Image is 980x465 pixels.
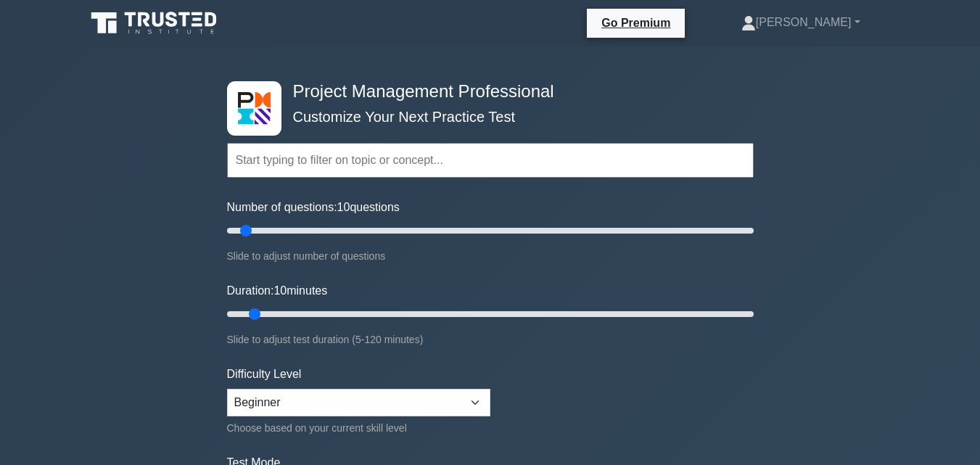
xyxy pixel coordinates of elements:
[593,14,679,32] a: Go Premium
[227,419,490,437] div: Choose based on your current skill level
[273,284,287,297] span: 10
[227,331,754,348] div: Slide to adjust test duration (5-120 minutes)
[227,366,302,383] label: Difficulty Level
[227,199,400,216] label: Number of questions: questions
[287,81,683,102] h4: Project Management Professional
[227,247,754,265] div: Slide to adjust number of questions
[227,143,754,178] input: Start typing to filter on topic or concept...
[227,282,328,300] label: Duration: minutes
[707,8,895,37] a: [PERSON_NAME]
[337,201,350,213] span: 10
